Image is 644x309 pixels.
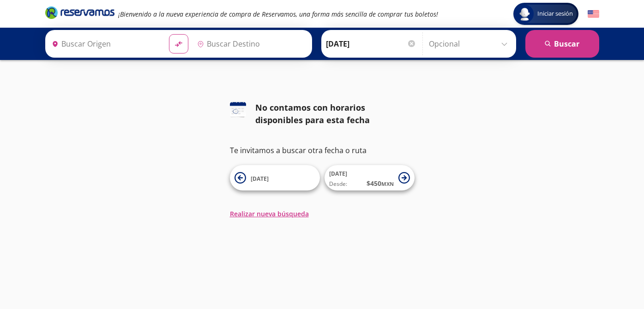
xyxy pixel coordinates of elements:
button: Buscar [525,30,599,58]
span: Desde: [329,180,347,188]
i: Brand Logo [45,6,114,19]
span: [DATE] [251,175,269,183]
button: English [588,8,599,20]
span: Iniciar sesión [534,9,577,18]
button: [DATE]Desde:$450MXN [325,165,415,190]
span: $ 450 [367,178,394,188]
button: [DATE] [230,165,320,190]
div: No contamos con horarios disponibles para esta fecha [255,101,415,126]
a: Brand Logo [45,6,114,22]
button: Realizar nueva búsqueda [230,209,309,219]
small: MXN [381,180,394,187]
input: Buscar Destino [193,32,307,55]
p: Te invitamos a buscar otra fecha o ruta [230,145,415,156]
input: Opcional [429,32,512,55]
span: [DATE] [329,170,347,178]
em: ¡Bienvenido a la nueva experiencia de compra de Reservamos, una forma más sencilla de comprar tus... [118,10,438,18]
input: Buscar Origen [48,32,162,55]
input: Elegir Fecha [326,32,416,55]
